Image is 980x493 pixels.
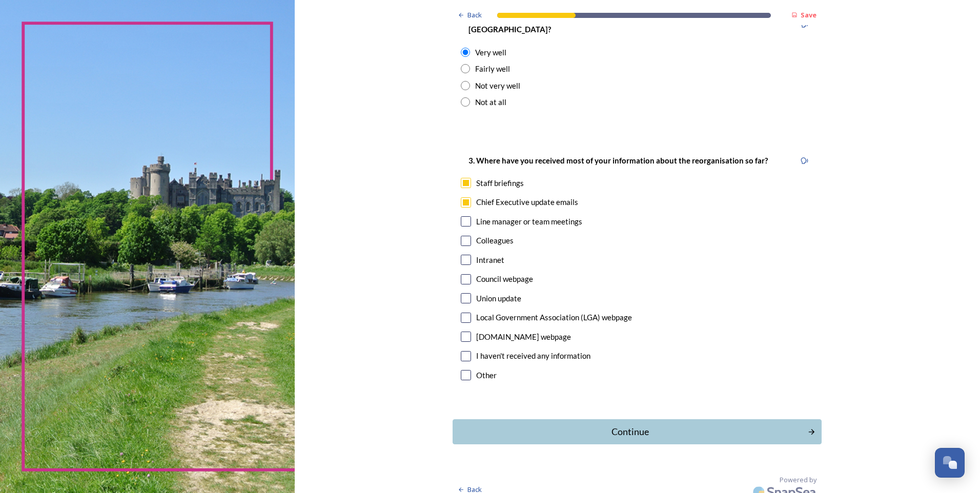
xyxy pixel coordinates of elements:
[476,350,590,362] div: I haven't received any information
[935,448,965,478] button: Open Chat
[475,96,506,108] div: Not at all
[476,254,504,266] div: Intranet
[476,216,582,228] div: Line manager or team meetings
[476,196,578,208] div: Chief Executive update emails
[476,177,524,189] div: Staff briefings
[458,425,802,439] div: Continue
[476,235,514,246] div: Colleagues
[476,369,497,381] div: Other
[801,10,816,19] strong: Save
[476,331,571,343] div: [DOMAIN_NAME] webpage
[476,273,533,285] div: Council webpage
[475,80,520,92] div: Not very well
[467,10,482,20] span: Back
[475,47,506,58] div: Very well
[453,419,822,444] button: Continue
[475,63,510,75] div: Fairly well
[476,293,521,304] div: Union update
[780,475,816,485] span: Powered by
[468,156,768,165] strong: 3. Where have you received most of your information about the reorganisation so far?
[476,312,632,323] div: Local Government Association (LGA) webpage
